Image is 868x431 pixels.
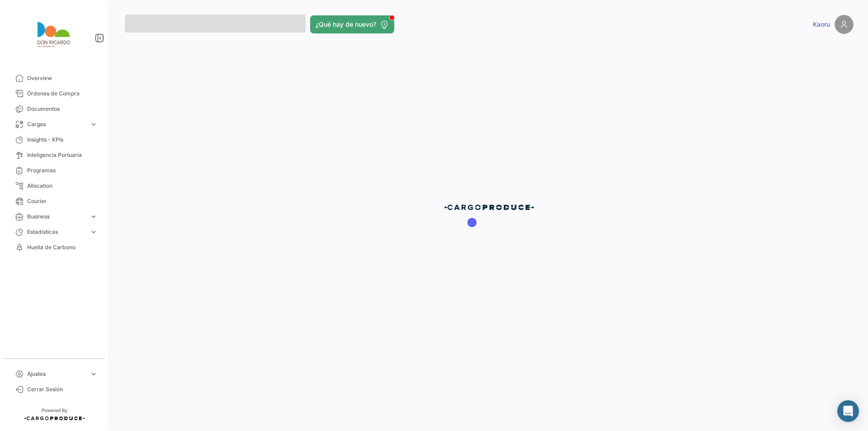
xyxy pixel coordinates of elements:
[27,136,98,144] span: Insights - KPIs
[7,147,101,163] a: Inteligencia Portuaria
[90,213,98,221] span: expand_more
[7,132,101,147] a: Insights - KPIs
[7,194,101,209] a: Courier
[27,213,86,221] span: Business
[27,120,86,128] span: Cargas
[27,243,98,251] span: Huella de Carbono
[90,228,98,236] span: expand_more
[27,228,86,236] span: Estadísticas
[444,204,534,211] img: cp-blue.png
[7,163,101,178] a: Programas
[90,120,98,128] span: expand_more
[27,197,98,205] span: Courier
[27,90,98,98] span: Órdenes de Compra
[32,11,77,56] img: agricola.png
[7,86,101,101] a: Órdenes de Compra
[27,370,86,378] span: Ajustes
[27,182,98,190] span: Allocation
[7,240,101,255] a: Huella de Carbono
[27,105,98,113] span: Documentos
[7,178,101,194] a: Allocation
[7,101,101,117] a: Documentos
[27,385,98,393] span: Cerrar Sesión
[27,74,98,82] span: Overview
[27,166,98,175] span: Programas
[90,370,98,378] span: expand_more
[837,400,859,422] div: Abrir Intercom Messenger
[7,71,101,86] a: Overview
[27,151,98,159] span: Inteligencia Portuaria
